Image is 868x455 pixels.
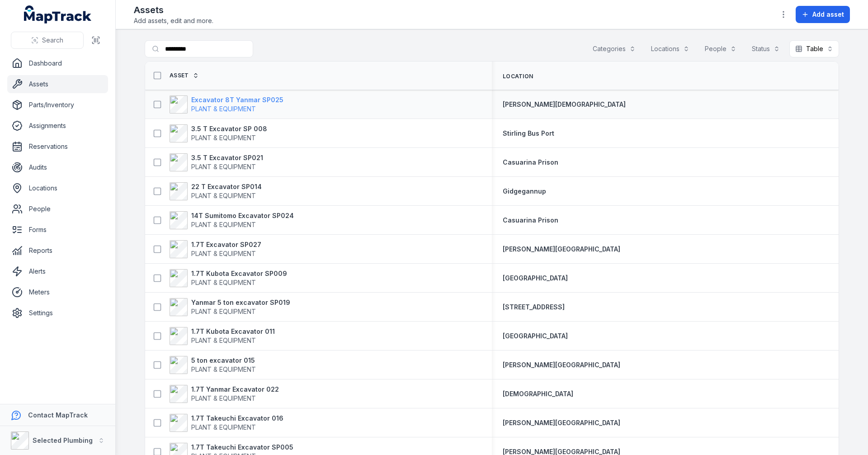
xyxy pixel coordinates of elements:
[191,327,275,336] strong: 1.7T Kubota Excavator 011
[191,240,261,249] strong: 1.7T Excavator SP027
[191,182,262,191] strong: 22 T Excavator SP014
[746,40,786,57] button: Status
[503,245,620,253] span: [PERSON_NAME][GEOGRAPHIC_DATA]
[191,105,256,113] span: PLANT & EQUIPMENT
[28,411,88,419] strong: Contact MapTrack
[7,179,108,197] a: Locations
[7,283,108,301] a: Meters
[170,124,267,142] a: 3.5 T Excavator SP 008PLANT & EQUIPMENT
[170,240,261,258] a: 1.7T Excavator SP027PLANT & EQUIPMENT
[503,100,626,109] a: [PERSON_NAME][DEMOGRAPHIC_DATA]
[503,216,558,224] span: Casuarina Prison
[191,153,263,162] strong: 3.5 T Excavator SP021
[503,274,568,283] a: [GEOGRAPHIC_DATA]
[503,216,558,225] a: Casuarina Prison
[7,262,108,280] a: Alerts
[170,211,294,229] a: 14T Sumitomo Excavator SP024PLANT & EQUIPMENT
[191,394,256,402] span: PLANT & EQUIPMENT
[191,269,287,278] strong: 1.7T Kubota Excavator SP009
[170,327,275,345] a: 1.7T Kubota Excavator 011PLANT & EQUIPMENT
[170,182,262,200] a: 22 T Excavator SP014PLANT & EQUIPMENT
[191,298,290,307] strong: Yanmar 5 ton excavator SP019
[812,10,844,19] span: Add asset
[170,72,189,79] span: Asset
[503,419,620,427] span: [PERSON_NAME][GEOGRAPHIC_DATA]
[191,443,293,452] strong: 1.7T Takeuchi Excavator SP005
[191,385,279,394] strong: 1.7T Yanmar Excavator 022
[503,187,546,196] a: Gidgegannup
[191,163,256,171] span: PLANT & EQUIPMENT
[503,360,620,370] a: [PERSON_NAME][GEOGRAPHIC_DATA]
[134,16,213,25] span: Add assets, edit and more.
[170,72,199,79] a: Asset
[191,221,256,228] span: PLANT & EQUIPMENT
[24,5,92,24] a: MapTrack
[42,36,63,45] span: Search
[503,361,620,369] span: [PERSON_NAME][GEOGRAPHIC_DATA]
[191,308,256,315] span: PLANT & EQUIPMENT
[134,4,213,16] h2: Assets
[191,337,256,344] span: PLANT & EQUIPMENT
[7,158,108,176] a: Audits
[503,129,554,137] span: Stirling Bus Port
[170,95,283,114] a: Excavator 8T Yanmar SP025PLANT & EQUIPMENT
[191,134,256,142] span: PLANT & EQUIPMENT
[191,414,283,423] strong: 1.7T Takeuchi Excavator 016
[796,6,850,23] button: Add asset
[503,158,558,166] span: Casuarina Prison
[170,414,283,432] a: 1.7T Takeuchi Excavator 016PLANT & EQUIPMENT
[789,40,839,57] button: Table
[503,73,533,80] span: Location
[503,158,558,167] a: Casuarina Prison
[191,124,267,133] strong: 3.5 T Excavator SP 008
[7,54,108,72] a: Dashboard
[191,211,294,220] strong: 14T Sumitomo Excavator SP024
[503,303,565,312] a: [STREET_ADDRESS]
[699,40,742,57] button: People
[170,269,287,287] a: 1.7T Kubota Excavator SP009PLANT & EQUIPMENT
[503,418,620,427] a: [PERSON_NAME][GEOGRAPHIC_DATA]
[503,187,546,195] span: Gidgegannup
[7,137,108,156] a: Reservations
[503,245,620,254] a: [PERSON_NAME][GEOGRAPHIC_DATA]
[7,200,108,218] a: People
[7,221,108,239] a: Forms
[170,153,263,171] a: 3.5 T Excavator SP021PLANT & EQUIPMENT
[7,96,108,114] a: Parts/Inventory
[7,242,108,260] a: Reports
[7,117,108,135] a: Assignments
[191,250,256,257] span: PLANT & EQUIPMENT
[191,95,283,104] strong: Excavator 8T Yanmar SP025
[191,356,256,365] strong: 5 ton excavator 015
[7,75,108,93] a: Assets
[503,389,573,398] a: [DEMOGRAPHIC_DATA]
[503,129,554,138] a: Stirling Bus Port
[170,356,256,374] a: 5 ton excavator 015PLANT & EQUIPMENT
[503,100,626,108] span: [PERSON_NAME][DEMOGRAPHIC_DATA]
[191,279,256,286] span: PLANT & EQUIPMENT
[170,298,290,316] a: Yanmar 5 ton excavator SP019PLANT & EQUIPMENT
[503,390,573,398] span: [DEMOGRAPHIC_DATA]
[170,385,279,403] a: 1.7T Yanmar Excavator 022PLANT & EQUIPMENT
[191,423,256,431] span: PLANT & EQUIPMENT
[11,32,84,49] button: Search
[503,303,565,311] span: [STREET_ADDRESS]
[191,365,256,373] span: PLANT & EQUIPMENT
[191,192,256,199] span: PLANT & EQUIPMENT
[503,332,568,340] span: [GEOGRAPHIC_DATA]
[503,274,568,282] span: [GEOGRAPHIC_DATA]
[7,304,108,322] a: Settings
[503,332,568,341] a: [GEOGRAPHIC_DATA]
[33,436,93,444] strong: Selected Plumbing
